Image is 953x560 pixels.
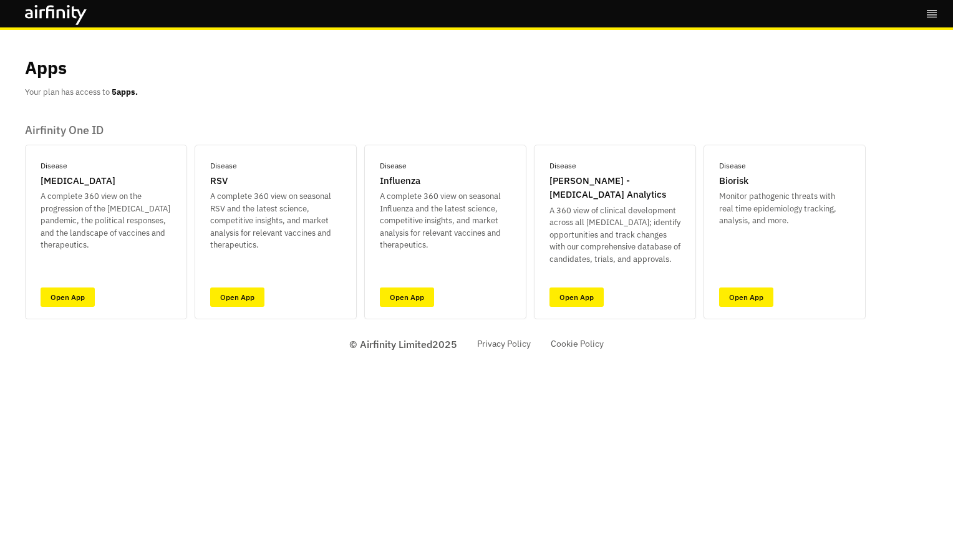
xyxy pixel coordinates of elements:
[719,160,746,171] p: Disease
[210,160,237,171] p: Disease
[41,287,95,307] a: Open App
[719,287,773,307] a: Open App
[551,337,604,350] a: Cookie Policy
[477,337,531,350] a: Privacy Policy
[549,205,680,266] p: A 360 view of clinical development across all [MEDICAL_DATA]; identify opportunities and track ch...
[25,123,866,137] p: Airfinity One ID
[719,190,850,227] p: Monitor pathogenic threats with real time epidemiology tracking, analysis, and more.
[41,190,172,251] p: A complete 360 view on the progression of the [MEDICAL_DATA] pandemic, the political responses, a...
[349,337,457,352] p: © Airfinity Limited 2025
[380,174,420,188] p: Influenza
[41,174,115,188] p: [MEDICAL_DATA]
[210,287,264,307] a: Open App
[41,160,67,171] p: Disease
[25,55,67,81] p: Apps
[549,174,680,202] p: [PERSON_NAME] - [MEDICAL_DATA] Analytics
[380,160,407,171] p: Disease
[210,190,341,251] p: A complete 360 view on seasonal RSV and the latest science, competitive insights, and market anal...
[549,287,604,307] a: Open App
[380,190,511,251] p: A complete 360 view on seasonal Influenza and the latest science, competitive insights, and marke...
[210,174,228,188] p: RSV
[25,86,138,99] p: Your plan has access to
[719,174,748,188] p: Biorisk
[549,160,576,171] p: Disease
[112,87,138,97] b: 5 apps.
[380,287,434,307] a: Open App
